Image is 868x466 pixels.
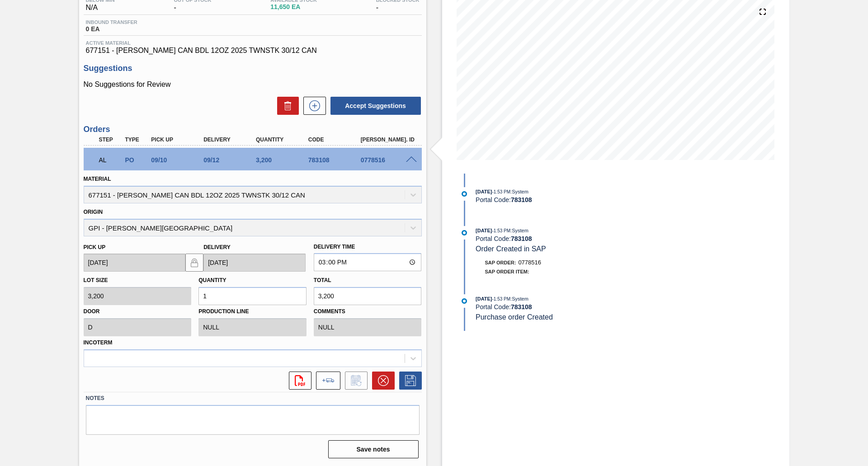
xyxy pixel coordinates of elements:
button: Save notes [328,440,419,458]
div: Add to the load composition [311,372,340,390]
div: Portal Code: [476,196,690,203]
div: Type [123,137,150,143]
div: 3,200 [254,156,312,164]
div: Cancel Order [368,372,395,390]
label: Origin [84,209,103,215]
label: Notes [86,392,420,405]
div: Delete Suggestions [273,97,299,115]
span: : System [510,228,528,233]
span: Active Material [86,40,420,46]
label: Door [84,305,192,318]
label: Delivery [203,244,231,250]
span: 11,650 EA [270,4,317,10]
div: Step [97,137,124,143]
div: Accept Suggestions [326,96,422,116]
span: SAP Order Item: [485,269,529,274]
label: Production Line [198,305,307,318]
strong: 783108 [511,303,532,311]
span: [DATE] [476,228,492,233]
div: Inform order change [340,372,368,390]
span: [DATE] [476,296,492,301]
span: Order Created in SAP [476,245,546,253]
span: SAP Order: [485,260,516,265]
div: Purchase order [123,156,150,164]
span: 0778516 [518,259,541,266]
img: locked [189,257,200,268]
h3: Orders [84,125,422,134]
label: Lot size [84,277,108,283]
label: Comments [314,305,422,318]
div: 09/12/2025 [201,156,260,164]
strong: 783108 [511,196,532,203]
label: Incoterm [84,339,113,346]
img: atual [462,230,467,235]
span: - 1:53 PM [492,189,511,194]
button: Accept Suggestions [330,97,421,115]
img: atual [462,298,467,304]
button: locked [185,254,203,272]
div: Quantity [254,137,312,143]
input: mm/dd/yyyy [84,254,186,272]
label: Material [84,176,111,182]
div: Save Order [395,372,422,390]
span: Inbound Transfer [86,19,137,25]
span: [DATE] [476,189,492,194]
div: Open PDF file [284,372,311,390]
div: 09/10/2025 [149,156,208,164]
div: Portal Code: [476,303,690,311]
div: 0778516 [359,156,417,164]
input: mm/dd/yyyy [203,254,306,272]
div: Code [306,137,365,143]
div: Pick up [149,137,208,143]
label: Delivery Time [314,240,422,254]
span: 677151 - [PERSON_NAME] CAN BDL 12OZ 2025 TWNSTK 30/12 CAN [86,47,420,55]
div: Portal Code: [476,235,690,242]
span: : System [510,296,528,301]
label: Quantity [198,277,226,283]
span: - 1:53 PM [492,228,511,233]
label: Total [314,277,331,283]
div: New suggestion [299,97,326,115]
span: - 1:53 PM [492,297,511,301]
div: Delivery [201,137,260,143]
p: No Suggestions for Review [84,80,422,89]
div: [PERSON_NAME]. ID [359,137,417,143]
p: AL [99,156,122,164]
div: Awaiting Load Composition [97,150,124,170]
label: Pick up [84,244,106,250]
span: : System [510,189,528,194]
span: Purchase order Created [476,313,553,321]
h3: Suggestions [84,64,422,73]
strong: 783108 [511,235,532,242]
div: 783108 [306,156,365,164]
span: 0 EA [86,26,137,33]
img: atual [462,191,467,197]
